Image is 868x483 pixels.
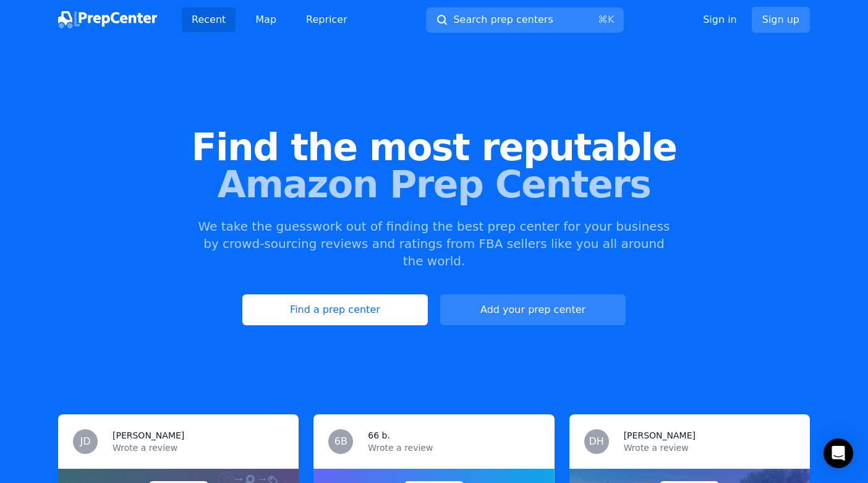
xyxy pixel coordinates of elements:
[624,442,795,454] p: Wrote a review
[368,429,390,442] h3: 66 b.
[453,12,553,27] span: Search prep centers
[608,14,615,25] kbd: K
[113,442,284,454] p: Wrote a review
[20,166,848,203] span: Amazon Prep Centers
[823,438,853,468] div: Open Intercom Messenger
[58,11,157,28] img: PrepCenter
[368,442,539,454] p: Wrote a review
[752,7,810,33] a: Sign up
[589,437,603,447] span: DH
[245,7,286,32] a: Map
[440,294,626,325] a: Add your prep center
[703,12,737,27] a: Sign in
[197,218,671,270] p: We take the guesswork out of finding the best prep center for your business by crowd-sourcing rev...
[80,437,90,447] span: JD
[20,129,848,166] span: Find the most reputable
[598,14,608,25] kbd: ⌘
[426,7,624,33] button: Search prep centers⌘K
[113,429,184,442] h3: [PERSON_NAME]
[296,7,357,32] a: Repricer
[242,294,428,325] a: Find a prep center
[624,429,696,442] h3: [PERSON_NAME]
[334,437,347,447] span: 6B
[182,7,236,32] a: Recent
